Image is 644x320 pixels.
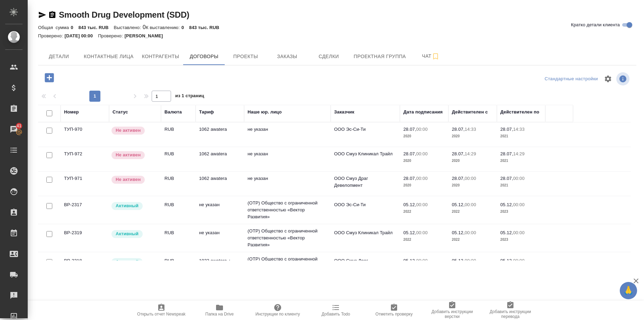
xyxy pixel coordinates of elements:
[414,52,447,61] span: Чат
[513,176,525,181] p: 00:00
[485,309,535,319] span: Добавить инструкции перевода
[61,254,109,278] td: ВР-2318
[142,52,179,61] span: Контрагенты
[116,230,138,237] p: Активный
[196,147,244,171] td: 1062 awatera
[513,151,525,156] p: 14:29
[196,122,244,147] td: 1062 awatera
[161,122,196,147] td: RUB
[452,176,465,181] p: 28.07,
[500,230,513,235] p: 05.12,
[175,92,204,102] span: из 1 страниц
[61,122,109,147] td: ТУП-970
[452,202,465,207] p: 05.12,
[465,230,476,235] p: 00:00
[161,254,196,278] td: RUB
[452,157,493,164] p: 2020
[205,312,234,317] span: Папка на Drive
[403,176,416,181] p: 28.07,
[307,301,365,320] button: Добавить Todo
[375,312,412,317] span: Отметить проверку
[500,182,542,189] p: 2021
[334,126,396,133] p: ООО Эс-Си-Ти
[181,25,189,30] p: 0
[79,25,114,30] p: 843 тыс. RUB
[113,109,128,116] div: Статус
[623,283,634,298] span: 🙏
[423,301,481,320] button: Добавить инструкции верстки
[465,176,476,181] p: 00:00
[196,254,244,278] td: 1022 awatera + Marketing
[244,147,331,171] td: не указан
[513,230,525,235] p: 00:00
[416,127,428,132] p: 00:00
[40,71,59,85] button: Добавить договор
[190,301,249,320] button: Папка на Drive
[161,172,196,196] td: RUB
[571,21,620,28] span: Кратко детали клиента
[354,52,406,61] span: Проектная группа
[334,175,396,189] p: ООО Смуз Драг Девелопмент
[513,202,525,207] p: 00:00
[38,25,71,30] p: Общая сумма
[452,236,493,243] p: 2022
[116,258,138,265] p: Активный
[312,52,345,61] span: Сделки
[403,109,443,116] div: Дата подписания
[403,258,416,263] p: 05.12,
[403,151,416,156] p: 28.07,
[249,301,307,320] button: Инструкции по клиенту
[248,109,282,116] div: Наше юр. лицо
[452,208,493,215] p: 2022
[403,230,416,235] p: 05.12,
[244,252,331,280] td: (OTP) Общество с ограниченной ответственностью «Вектор Развития»
[2,121,26,138] a: 41
[416,176,428,181] p: 00:00
[452,109,488,116] div: Действителен с
[244,172,331,196] td: не указан
[620,282,637,299] button: 🙏
[452,151,465,156] p: 28.07,
[334,229,396,236] p: ООО Смуз Клиникал Трайл
[403,133,445,140] p: 2020
[600,71,616,87] span: Настроить таблицу
[244,122,331,147] td: не указан
[12,122,26,129] span: 41
[132,301,190,320] button: Открыть отчет Newspeak
[427,309,477,319] span: Добавить инструкции верстки
[500,157,542,164] p: 2021
[116,202,138,209] p: Активный
[500,127,513,132] p: 28.07,
[416,230,428,235] p: 00:00
[452,258,465,263] p: 05.12,
[500,151,513,156] p: 28.07,
[189,25,224,30] p: 843 тыс. RUB
[500,176,513,181] p: 28.07,
[199,109,214,116] div: Тариф
[403,182,445,189] p: 2020
[465,258,476,263] p: 00:00
[322,312,350,317] span: Добавить Todo
[84,52,134,61] span: Контактные лица
[431,52,440,61] svg: Подписаться
[42,52,75,61] span: Детали
[196,226,244,250] td: не указан
[244,224,331,252] td: (OTP) Общество с ограниченной ответственностью «Вектор Развития»
[146,25,181,30] p: К выставлению:
[403,127,416,132] p: 28.07,
[452,127,465,132] p: 28.07,
[403,208,445,215] p: 2022
[513,127,525,132] p: 14:33
[465,127,476,132] p: 14:33
[61,198,109,222] td: ВР-2317
[114,25,143,30] p: Выставлено:
[48,11,56,19] button: Скопировать ссылку
[500,258,513,263] p: 05.12,
[403,236,445,243] p: 2022
[334,109,354,116] div: Заказчик
[334,201,396,208] p: ООО Эс-Си-Ти
[61,147,109,171] td: ТУП-972
[244,196,331,224] td: (OTP) Общество с ограниченной ответственностью «Вектор Развития»
[38,11,46,19] button: Скопировать ссылку для ЯМессенджера
[452,230,465,235] p: 05.12,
